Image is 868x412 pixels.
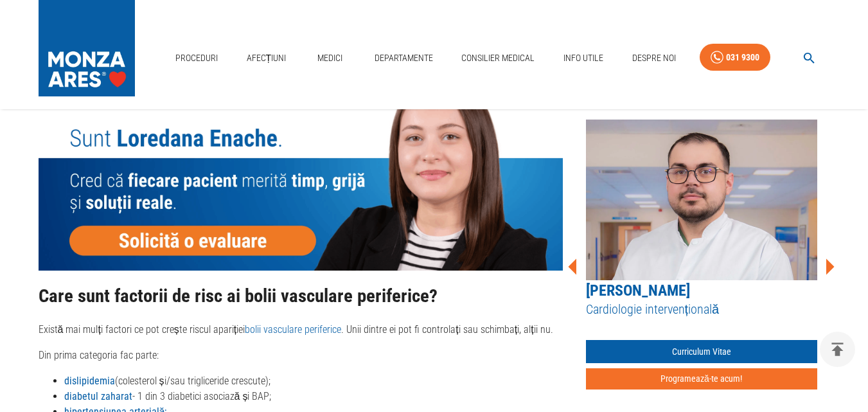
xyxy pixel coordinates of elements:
[627,45,681,71] a: Despre Noi
[586,340,817,364] a: Curriculum Vitae
[39,322,563,337] p: Există mai mulți factori ce pot crește riscul apariției . Unii dintre ei pot fi controlați sau sc...
[586,120,817,280] img: Dr. Adrian Pop - Spitalul MONZA ARES din Cluj Napoca
[64,389,563,404] li: - 1 din 3 diabetici asociază și BAP;
[39,286,563,307] h2: Care sunt factorii de risc ai bolii vasculare periferice?
[456,45,540,71] a: Consilier Medical
[310,45,351,71] a: Medici
[64,373,563,389] li: (colesterol și/sau trigliceride crescute);
[558,45,608,71] a: Info Utile
[242,45,292,71] a: Afecțiuni
[245,323,341,336] a: bolii vasculare periferice
[64,390,132,402] a: diabetul zaharat
[64,375,115,387] a: dislipidemia
[726,49,759,66] div: 031 9300
[586,301,817,318] h5: Cardiologie intervențională
[39,61,563,271] img: null
[369,45,438,71] a: Departamente
[700,44,770,71] a: 031 9300
[586,368,817,390] button: Programează-te acum!
[170,45,223,71] a: Proceduri
[586,282,690,300] a: [PERSON_NAME]
[39,348,563,363] p: Din prima categoria fac parte:
[820,332,855,367] button: delete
